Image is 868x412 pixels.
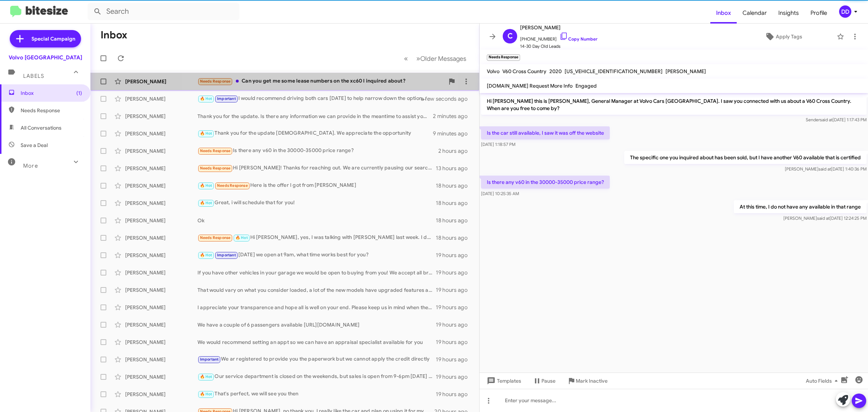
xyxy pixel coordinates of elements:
[197,199,436,207] div: Great, i will schedule that for you!
[88,3,239,20] input: Search
[125,130,197,137] div: [PERSON_NAME]
[576,374,608,387] span: Mark Inactive
[217,96,236,101] span: Important
[197,77,444,85] div: Can you get me some lease numbers on the xc60 I inquired about?
[23,73,44,79] span: Labels
[818,166,831,172] span: said at
[436,391,473,398] div: 19 hours ago
[561,374,613,387] button: Mark Inactive
[197,355,436,363] div: We ar registered to provide you the paperwork but we cannot apply the credit directly
[197,304,436,311] div: I appreciate your transparence and hope all is well on your end. Please keep us in mind when the ...
[710,3,737,24] a: Inbox
[197,217,436,224] div: Ok
[125,339,197,346] div: [PERSON_NAME]
[773,3,805,24] span: Insights
[502,68,546,75] span: V60 Cross Country
[436,339,473,346] div: 19 hours ago
[200,79,231,84] span: Needs Response
[125,78,197,85] div: [PERSON_NAME]
[785,166,867,172] span: [PERSON_NAME] [DATE] 1:40:36 PM
[10,30,81,47] a: Special Campaign
[125,252,197,259] div: [PERSON_NAME]
[125,182,197,189] div: [PERSON_NAME]
[833,5,860,18] button: DD
[400,51,471,66] nav: Page navigation example
[737,3,773,24] a: Calendar
[485,374,521,387] span: Templates
[23,163,38,169] span: More
[125,304,197,311] div: [PERSON_NAME]
[21,89,82,97] span: Inbox
[480,374,527,387] button: Templates
[541,374,556,387] span: Pause
[776,30,802,43] span: Apply Tags
[200,183,212,188] span: 🔥 Hot
[817,215,830,221] span: said at
[235,235,248,240] span: 🔥 Hot
[200,374,212,379] span: 🔥 Hot
[436,199,473,207] div: 18 hours ago
[197,94,430,103] div: I would recommend driving both cars [DATE] to help narrow down the options and avoid the weekend ...
[575,83,597,89] span: Engaged
[487,54,520,61] small: Needs Response
[404,54,408,63] span: «
[125,217,197,224] div: [PERSON_NAME]
[200,201,212,205] span: 🔥 Hot
[520,32,597,43] span: [PHONE_NUMBER]
[197,147,438,155] div: Is there any v60 in the 30000-35000 price range?
[217,253,236,257] span: Important
[125,147,197,155] div: [PERSON_NAME]
[507,30,513,42] span: C
[436,321,473,328] div: 19 hours ago
[436,182,473,189] div: 18 hours ago
[436,234,473,241] div: 18 hours ago
[416,54,420,63] span: »
[200,253,212,257] span: 🔥 Hot
[125,373,197,381] div: [PERSON_NAME]
[200,96,212,101] span: 🔥 Hot
[806,374,841,387] span: Auto Fields
[481,126,610,139] p: Is the car still available, I saw it was off the website
[125,199,197,207] div: [PERSON_NAME]
[436,356,473,363] div: 19 hours ago
[559,36,597,42] a: Copy Number
[197,339,436,346] div: We would recommend setting an appt so we can have an appraisal specialist available for you
[420,55,466,63] span: Older Messages
[820,117,833,122] span: said at
[197,286,436,294] div: That would vary on what you consider loaded, a lot of the new models have upgraded features as a ...
[197,164,436,172] div: Hi [PERSON_NAME]! Thanks for reaching out. We are currently pausing our search. for a new car. I ...
[101,29,127,41] h1: Inbox
[806,117,867,122] span: Sender [DATE] 1:17:43 PM
[527,374,561,387] button: Pause
[197,181,436,190] div: Here is the offer I got from [PERSON_NAME]
[125,356,197,363] div: [PERSON_NAME]
[197,321,436,328] div: We have a couple of 6 passengers available [URL][DOMAIN_NAME]
[200,148,231,153] span: Needs Response
[665,68,706,75] span: [PERSON_NAME]
[520,23,597,32] span: [PERSON_NAME]
[200,131,212,136] span: 🔥 Hot
[197,129,433,138] div: Thank you for the update [DEMOGRAPHIC_DATA]. We appreciate the opportunity
[125,391,197,398] div: [PERSON_NAME]
[549,68,562,75] span: 2020
[805,3,833,24] a: Profile
[21,124,61,131] span: All Conversations
[436,165,473,172] div: 13 hours ago
[125,321,197,328] div: [PERSON_NAME]
[21,107,82,114] span: Needs Response
[197,113,433,120] div: Thank you for the update. Is there any information we can provide in the meantime to assist your ...
[430,95,473,102] div: a few seconds ago
[436,286,473,294] div: 19 hours ago
[783,215,867,221] span: [PERSON_NAME] [DATE] 12:24:25 PM
[733,30,833,43] button: Apply Tags
[436,373,473,381] div: 19 hours ago
[624,151,867,164] p: The specific one you inquired about has been sold, but I have another V60 available that is certi...
[800,374,846,387] button: Auto Fields
[200,166,231,171] span: Needs Response
[125,269,197,276] div: [PERSON_NAME]
[76,89,82,97] span: (1)
[200,357,219,362] span: Important
[433,113,473,120] div: 2 minutes ago
[436,252,473,259] div: 19 hours ago
[436,269,473,276] div: 19 hours ago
